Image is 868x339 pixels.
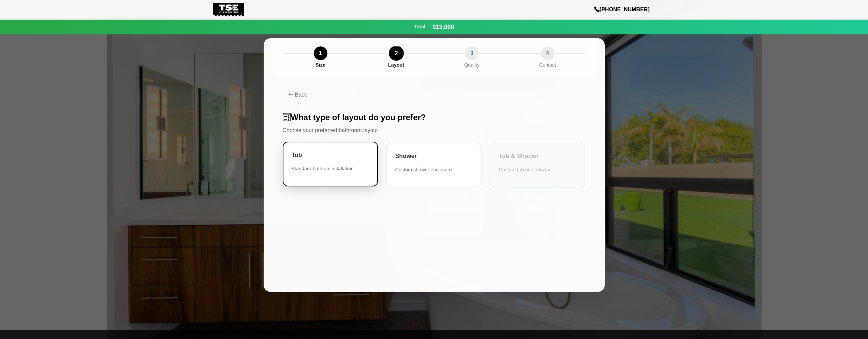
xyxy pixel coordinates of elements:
[464,61,480,69] div: Quality
[283,113,586,123] h3: What type of layout do you prefer?
[499,152,576,160] div: Tub & Shower
[314,46,327,60] div: 1
[589,3,655,16] a: [PHONE_NUMBER]
[539,61,556,69] div: Contact
[414,23,427,31] span: Total:
[395,166,473,173] div: Custom shower enclosure
[292,165,369,172] div: Standard bathtub installation
[389,46,404,61] div: 2
[465,46,479,60] div: 3
[315,61,325,69] div: Size
[541,46,555,60] div: 4
[283,126,586,135] p: Choose your preferred bathroom layout
[432,23,454,31] span: $13,000
[388,61,404,69] div: Layout
[499,166,576,173] div: Custom tub and shower
[395,152,473,160] div: Shower
[292,151,369,159] div: Tub
[283,88,586,102] button: Back
[213,3,244,16] img: Tse Construction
